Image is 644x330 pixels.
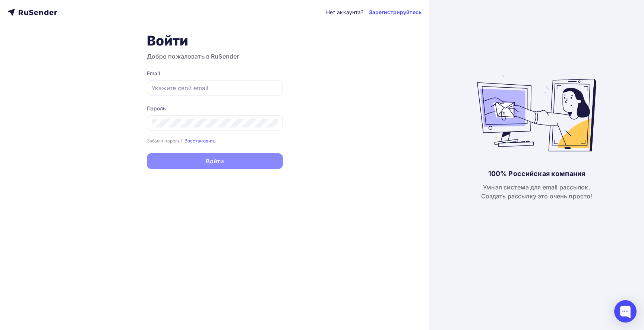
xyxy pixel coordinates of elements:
button: Войти [147,153,283,169]
h3: Добро пожаловать в RuSender [147,52,283,61]
div: Умная система для email рассылок. Создать рассылку это очень просто! [481,183,593,201]
div: 100% Российская компания [488,169,585,178]
input: Укажите свой email [152,84,278,92]
div: Пароль [147,105,283,112]
a: Восстановить [184,137,216,144]
div: Нет аккаунта? [326,9,364,16]
small: Восстановить [184,138,216,144]
div: Email [147,70,283,77]
a: Зарегистрируйтесь [369,9,422,16]
small: Забыли пароль? [147,138,183,144]
h1: Войти [147,32,283,49]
